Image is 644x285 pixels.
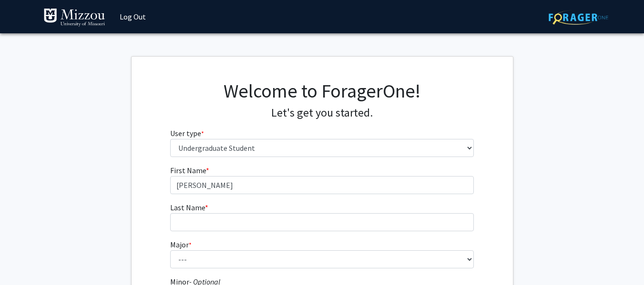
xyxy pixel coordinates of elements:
h1: Welcome to ForagerOne! [170,79,474,102]
iframe: Chat [7,242,41,278]
img: University of Missouri Logo [43,8,105,27]
label: Major [170,239,192,250]
span: First Name [170,166,206,175]
img: ForagerOne Logo [549,10,608,25]
h4: Let's get you started. [170,106,474,120]
label: User type [170,128,204,139]
span: Last Name [170,203,205,212]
